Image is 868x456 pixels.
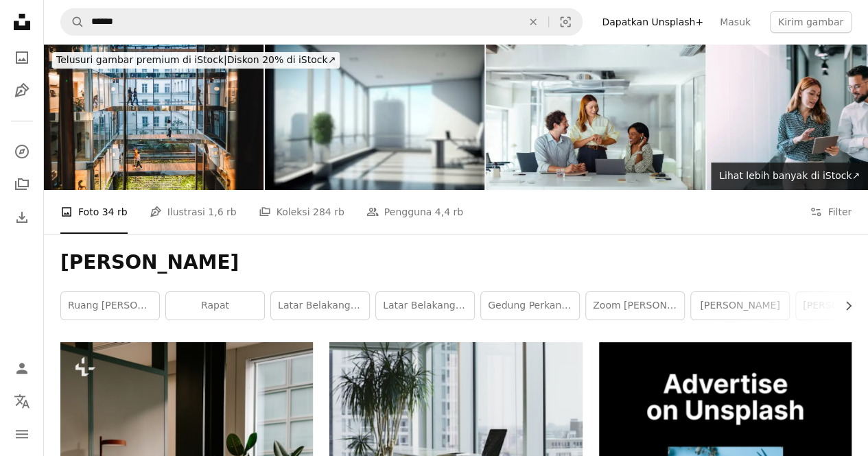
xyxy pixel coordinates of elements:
[271,292,369,320] a: Latar belakang zoom
[810,190,852,234] button: Filter
[8,138,36,165] a: Jelajahi
[60,8,583,36] form: Temuka visual di seluruh situs
[691,292,789,320] a: [PERSON_NAME]
[8,171,36,198] a: Koleksi
[313,204,344,219] span: 284 rb
[435,204,463,219] span: 4,4 rb
[376,292,474,320] a: latar belakang [PERSON_NAME]
[836,292,852,320] button: gulir daftar ke kanan
[549,9,582,35] button: Pencarian visual
[61,292,159,320] a: Ruang [PERSON_NAME]
[770,11,852,33] button: Kirim gambar
[8,387,36,415] button: Bahasa
[44,44,348,77] a: Telusuri gambar premium di iStock|Diskon 20% di iStock↗
[719,170,860,181] span: Lihat lebih banyak di iStock ↗
[166,292,264,320] a: rapat
[518,9,548,35] button: Hapus
[329,420,582,433] a: mematikan komputer laptop di atas meja kayu coklat
[8,44,36,71] a: Foto
[208,204,236,219] span: 1,6 rb
[594,11,712,33] a: Dapatkan Unsplash+
[52,52,340,69] div: Diskon 20% di iStock ↗
[44,44,263,190] img: Beragam Profesional di Lingkungan Kantor Kontemporer
[586,292,684,320] a: Zoom [PERSON_NAME] Latar Belakang
[259,190,344,234] a: Koleksi 284 rb
[150,190,237,234] a: Ilustrasi 1,6 rb
[265,44,484,190] img: Latar belakang buram latar belakang kantor modern yang kosong di pusat kota. Desain interior ruan...
[61,9,84,35] button: Pencarian di Unsplash
[8,77,36,104] a: Ilustrasi
[8,8,36,38] a: Beranda — Unsplash
[8,355,36,382] a: Masuk/Daftar
[60,250,852,275] h1: [PERSON_NAME]
[56,54,227,65] span: Telusuri gambar premium di iStock |
[711,163,868,190] a: Lihat lebih banyak di iStock↗
[712,11,759,33] a: Masuk
[481,292,579,320] a: gedung perkantoran
[8,204,36,231] a: Riwayat Pengunduhan
[8,420,36,448] button: Menu
[486,44,705,190] img: Rekan Kerja Berkolaborasi dalam Rapat di Ruang Kantor Modern
[366,190,463,234] a: Pengguna 4,4 rb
